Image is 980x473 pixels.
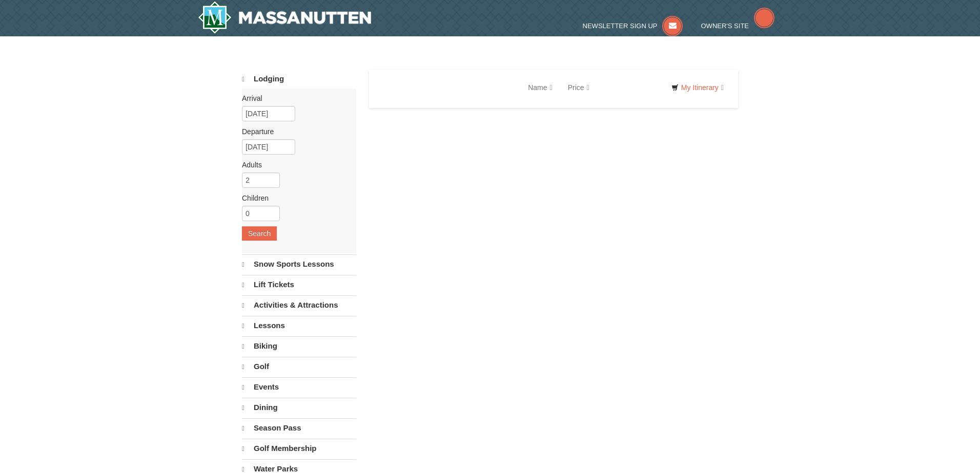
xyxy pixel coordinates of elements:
label: Children [242,193,349,203]
a: Golf Membership [242,439,356,458]
button: Search [242,226,277,241]
label: Arrival [242,93,349,103]
a: Name [520,77,560,98]
img: Massanutten Resort Logo [198,1,371,34]
span: Owner's Site [701,22,749,30]
a: Events [242,377,356,397]
a: Snow Sports Lessons [242,254,356,274]
a: Dining [242,398,356,417]
a: Lessons [242,316,356,335]
a: Golf [242,357,356,376]
a: Owner's Site [701,22,775,30]
a: Lodging [242,70,356,89]
a: Newsletter Sign Up [583,22,683,30]
a: Season Pass [242,418,356,438]
a: Lift Tickets [242,275,356,294]
label: Departure [242,126,349,137]
span: Newsletter Sign Up [583,22,658,30]
a: Massanutten Resort [198,1,371,34]
label: Adults [242,160,349,170]
a: Price [560,77,597,98]
a: My Itinerary [665,80,730,95]
a: Activities & Attractions [242,295,356,315]
a: Biking [242,336,356,356]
